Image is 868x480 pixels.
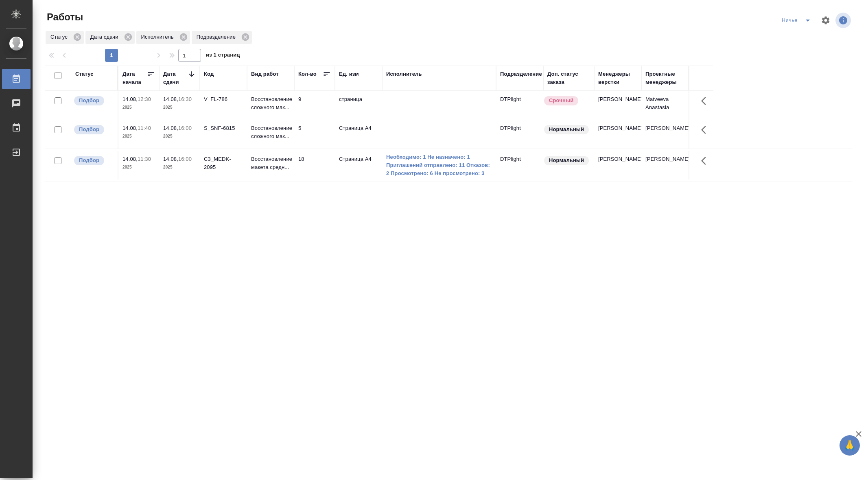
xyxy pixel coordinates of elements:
[122,125,138,131] p: 14.08,
[197,33,238,41] p: Подразделение
[122,103,155,112] p: 2025
[204,95,243,103] div: V_FL-786
[339,70,359,78] div: Ед. изм
[496,151,543,180] td: DTPlight
[204,155,243,171] div: C3_MEDK-2095
[136,31,190,44] div: Исполнитель
[641,91,689,120] td: Matveeva Anastasia
[547,70,590,86] div: Доп. статус заказа
[251,95,290,112] p: Восстановление сложного мак...
[75,70,94,78] div: Статус
[696,151,716,171] button: Здесь прячутся важные кнопки
[138,156,151,162] p: 11:30
[251,70,279,78] div: Вид работ
[598,70,637,86] div: Менеджеры верстки
[386,153,492,178] a: Необходимо: 1 Не назначено: 1 Приглашений отправлено: 11 Отказов: 2 Просмотрено: 6 Не просмотрено: 3
[73,124,114,135] div: Можно подбирать исполнителей
[496,91,543,120] td: DTPlight
[549,96,573,105] p: Срочный
[122,132,155,140] p: 2025
[163,163,196,171] p: 2025
[79,96,99,105] p: Подбор
[335,91,382,120] td: страница
[335,151,382,180] td: Страница А4
[835,13,853,28] span: Посмотреть информацию
[645,70,684,86] div: Проектные менеджеры
[598,155,637,163] p: [PERSON_NAME]
[816,11,835,30] span: Настроить таблицу
[122,163,155,171] p: 2025
[50,33,70,41] p: Статус
[641,120,689,149] td: [PERSON_NAME]
[298,70,317,78] div: Кол-во
[386,70,422,78] div: Исполнитель
[163,96,178,102] p: 14.08,
[251,124,290,140] p: Восстановление сложного мак...
[138,125,151,131] p: 11:40
[335,120,382,149] td: Страница А4
[163,125,178,131] p: 14.08,
[85,31,135,44] div: Дата сдачи
[641,151,689,180] td: [PERSON_NAME]
[178,156,192,162] p: 16:00
[141,33,177,41] p: Исполнитель
[696,91,716,111] button: Здесь прячутся важные кнопки
[206,50,240,62] span: из 1 страниц
[73,155,114,166] div: Можно подбирать исполнителей
[780,14,816,27] div: split button
[696,120,716,140] button: Здесь прячутся важные кнопки
[163,70,188,86] div: Дата сдачи
[122,70,147,86] div: Дата начала
[79,125,99,134] p: Подбор
[549,125,584,134] p: Нормальный
[178,125,192,131] p: 16:00
[163,132,196,140] p: 2025
[46,31,84,44] div: Статус
[598,95,637,103] p: [PERSON_NAME]
[73,95,114,106] div: Можно подбирать исполнителей
[294,151,335,180] td: 18
[294,91,335,120] td: 9
[163,156,178,162] p: 14.08,
[500,70,542,78] div: Подразделение
[294,120,335,149] td: 5
[204,70,214,78] div: Код
[840,435,860,456] button: 🙏
[204,124,243,132] div: S_SNF-6815
[122,156,138,162] p: 14.08,
[496,120,543,149] td: DTPlight
[598,124,637,132] p: [PERSON_NAME]
[549,156,584,164] p: Нормальный
[45,11,83,24] span: Работы
[251,155,290,171] p: Восстановление макета средн...
[192,31,252,44] div: Подразделение
[122,96,138,102] p: 14.08,
[79,156,99,164] p: Подбор
[90,33,121,41] p: Дата сдачи
[163,103,196,112] p: 2025
[178,96,192,102] p: 16:30
[843,437,857,454] span: 🙏
[138,96,151,102] p: 12:30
